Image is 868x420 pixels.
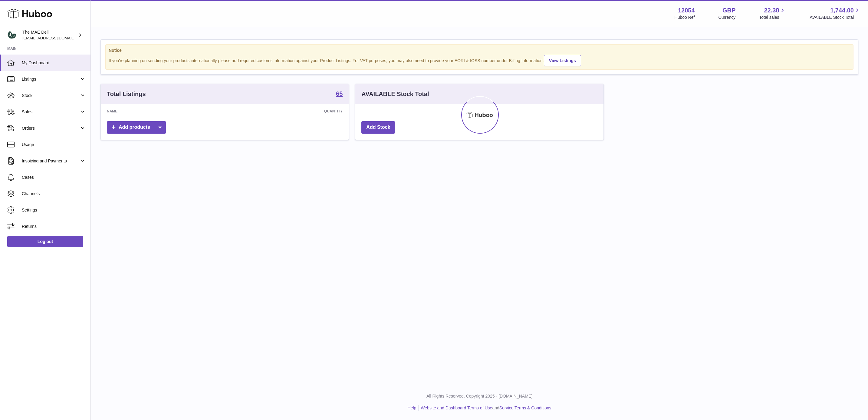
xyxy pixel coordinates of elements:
[22,29,77,41] div: The MAE Deli
[421,405,492,410] a: Website and Dashboard Terms of Use
[107,90,146,98] h3: Total Listings
[7,31,16,40] img: logistics@deliciouslyella.com
[499,405,551,410] a: Service Terms & Conditions
[107,121,166,134] a: Add products
[7,236,83,247] a: Log out
[206,104,349,118] th: Quantity
[22,158,80,164] span: Invoicing and Payments
[722,6,735,15] strong: GBP
[544,55,581,66] a: View Listings
[101,104,206,118] th: Name
[109,54,850,66] div: If you're planning on sending your products internationally please add required customs informati...
[22,76,80,82] span: Listings
[678,6,695,15] strong: 12054
[830,6,854,15] span: 1,744.00
[810,6,861,20] a: 1,744.00 AVAILABLE Stock Total
[361,121,395,134] a: Add Stock
[22,109,80,115] span: Sales
[22,93,80,98] span: Stock
[109,48,850,53] strong: Notice
[759,15,786,20] span: Total sales
[361,90,429,98] h3: AVAILABLE Stock Total
[22,207,86,213] span: Settings
[22,191,86,197] span: Channels
[408,405,416,410] a: Help
[675,15,695,20] div: Huboo Ref
[22,175,86,180] span: Cases
[759,6,786,20] a: 22.38 Total sales
[718,15,736,20] div: Currency
[336,91,343,98] a: 65
[764,6,779,15] span: 22.38
[336,91,343,97] strong: 65
[22,142,86,148] span: Usage
[22,35,89,40] span: [EMAIL_ADDRESS][DOMAIN_NAME]
[22,125,80,131] span: Orders
[810,15,861,20] span: AVAILABLE Stock Total
[419,405,551,411] li: and
[22,60,86,66] span: My Dashboard
[96,393,863,399] p: All Rights Reserved. Copyright 2025 - [DOMAIN_NAME]
[22,224,86,229] span: Returns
